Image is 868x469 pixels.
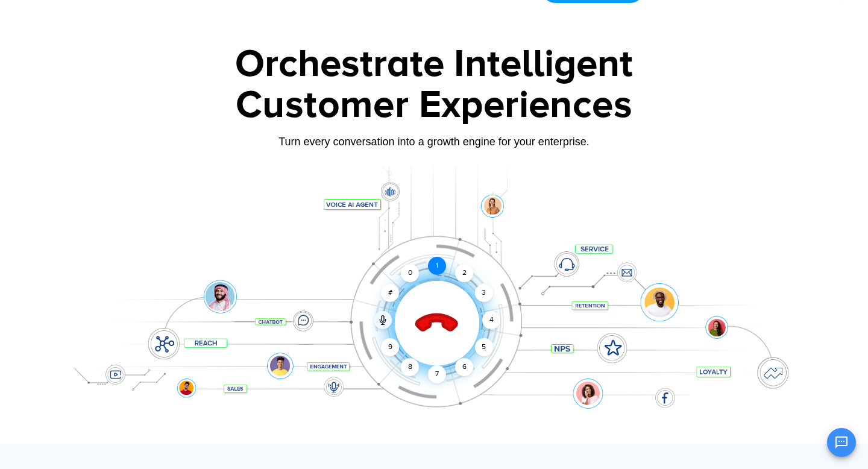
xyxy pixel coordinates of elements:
[428,257,446,275] div: 1
[428,365,446,383] div: 7
[482,311,500,329] div: 4
[381,284,399,302] div: #
[401,358,419,376] div: 8
[475,284,493,302] div: 3
[57,77,811,134] div: Customer Experiences
[57,135,811,148] div: Turn every conversation into a growth engine for your enterprise.
[475,338,493,356] div: 5
[381,338,399,356] div: 9
[401,264,419,282] div: 0
[455,358,473,376] div: 6
[455,264,473,282] div: 2
[827,428,856,457] button: Open chat
[57,45,811,84] div: Orchestrate Intelligent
